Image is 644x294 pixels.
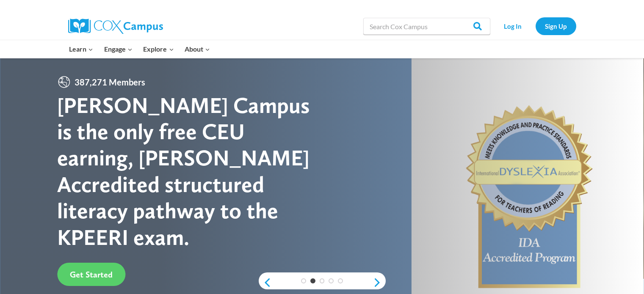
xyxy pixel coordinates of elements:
a: Log In [495,17,531,35]
div: [PERSON_NAME] Campus is the only free CEU earning, [PERSON_NAME] Accredited structured literacy p... [57,92,322,250]
a: Get Started [57,263,125,286]
span: Get Started [70,269,113,280]
span: About [185,44,210,55]
span: Explore [143,44,174,55]
span: 387,271 Members [71,75,149,89]
span: Learn [69,44,93,55]
img: Cox Campus [68,19,163,34]
a: Sign Up [536,17,576,35]
input: Search Cox Campus [363,18,490,35]
nav: Primary Navigation [64,40,216,58]
span: Engage [104,44,133,55]
nav: Secondary Navigation [495,17,576,35]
